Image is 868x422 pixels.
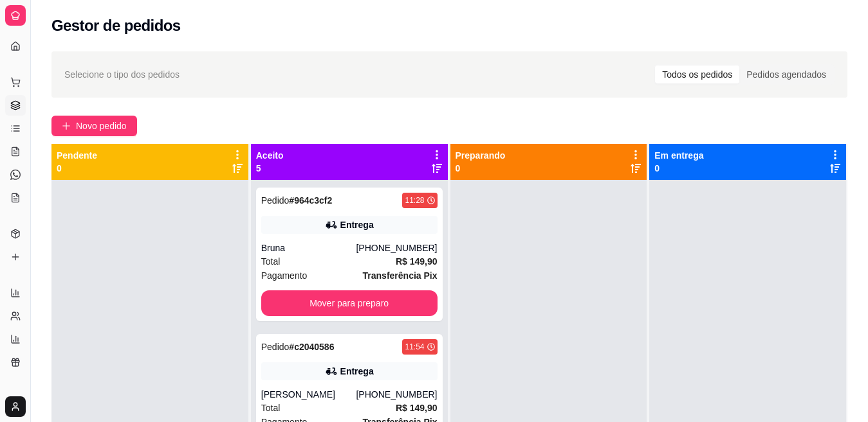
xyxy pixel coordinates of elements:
[261,290,438,316] button: Mover para preparo
[654,162,703,175] p: 0
[396,403,438,413] strong: R$ 149,90
[62,121,71,130] span: plus
[64,67,180,82] span: Selecione o tipo dos pedidos
[261,401,281,415] span: Total
[57,149,97,162] p: Pendente
[261,388,356,401] div: [PERSON_NAME]
[256,162,284,175] p: 5
[261,342,290,352] span: Pedido
[261,242,356,254] div: Bruna
[51,15,181,36] h2: Gestor de pedidos
[57,162,97,175] p: 0
[396,256,438,267] strong: R$ 149,90
[340,218,374,231] div: Entrega
[363,270,438,281] strong: Transferência Pix
[261,268,308,283] span: Pagamento
[340,365,374,378] div: Entrega
[261,254,281,268] span: Total
[405,342,424,352] div: 11:54
[289,342,334,352] strong: # c2040586
[654,149,703,162] p: Em entrega
[356,242,437,254] div: [PHONE_NUMBER]
[76,119,127,133] span: Novo pedido
[405,195,424,206] div: 11:28
[655,66,739,84] div: Todos os pedidos
[739,66,833,84] div: Pedidos agendados
[289,195,332,206] strong: # 964c3cf2
[456,149,506,162] p: Preparando
[356,388,437,401] div: [PHONE_NUMBER]
[456,162,506,175] p: 0
[261,195,290,206] span: Pedido
[256,149,284,162] p: Aceito
[51,116,137,136] button: Novo pedido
